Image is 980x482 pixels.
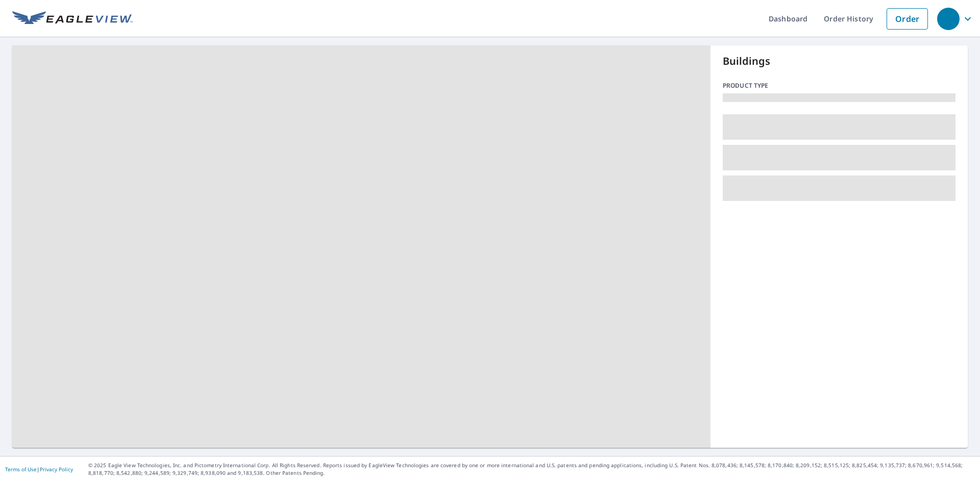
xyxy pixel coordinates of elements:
p: © 2025 Eagle View Technologies, Inc. and Pictometry International Corp. All Rights Reserved. Repo... [88,462,975,477]
a: Terms of Use [5,466,37,473]
img: EV Logo [12,11,133,27]
p: Product type [723,81,955,90]
a: Order [887,8,928,30]
p: | [5,466,73,472]
a: Privacy Policy [40,466,73,473]
p: Buildings [723,54,955,69]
